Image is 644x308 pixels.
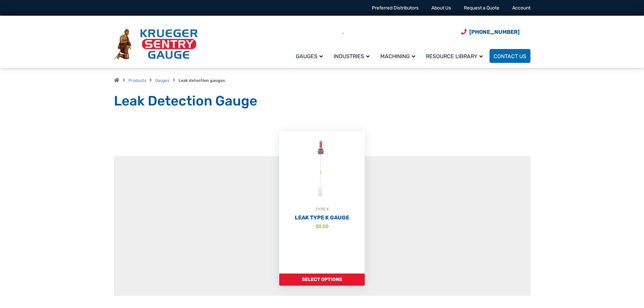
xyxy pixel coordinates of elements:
bdi: 0.00 [316,223,329,229]
a: Machining [376,48,422,64]
h2: Leak Type K Gauge [279,214,365,221]
a: Gauges [155,78,169,83]
a: Products [128,78,146,83]
a: About Us [431,5,451,11]
a: TYPE KLeak Type K Gauge $0.00 [279,132,365,274]
div: TYPE K [279,206,365,213]
span: Machining [380,53,415,60]
span: Resource Library [426,53,483,60]
span: Contact Us [494,53,526,60]
img: Krueger Sentry Gauge [114,29,198,60]
a: Phone Number (920) 434-8860 [461,28,520,36]
a: Add to cart: “Leak Type K Gauge” [279,274,365,286]
span: $ [316,223,318,229]
span: Gauges [296,53,323,60]
span: Industries [334,53,369,60]
h1: Leak Detection Gauge [114,93,530,110]
span: [PHONE_NUMBER] [469,29,520,35]
a: Resource Library [422,48,490,64]
img: Leak Detection Gauge [279,132,365,206]
a: Request a Quote [464,5,499,11]
a: Account [512,5,530,11]
a: Industries [330,48,376,64]
strong: Leak detection gauges [178,78,225,83]
a: Gauges [292,48,330,64]
a: Contact Us [490,49,530,63]
a: Preferred Distributors [372,5,419,11]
